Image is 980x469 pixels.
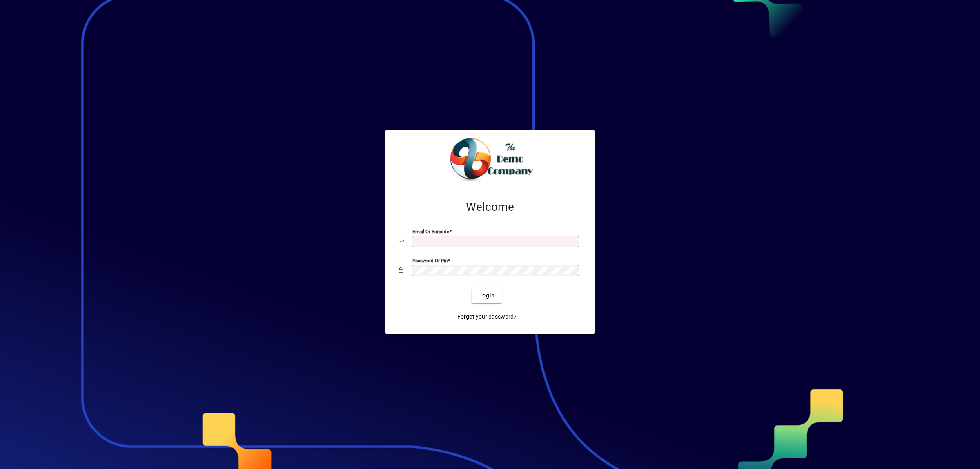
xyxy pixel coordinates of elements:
[412,257,448,263] mat-label: Password or Pin
[472,288,501,303] button: Login
[399,200,581,214] h2: Welcome
[478,291,495,300] span: Login
[412,228,449,234] mat-label: Email or Barcode
[457,313,517,321] span: Forgot your password?
[454,310,520,324] a: Forgot your password?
